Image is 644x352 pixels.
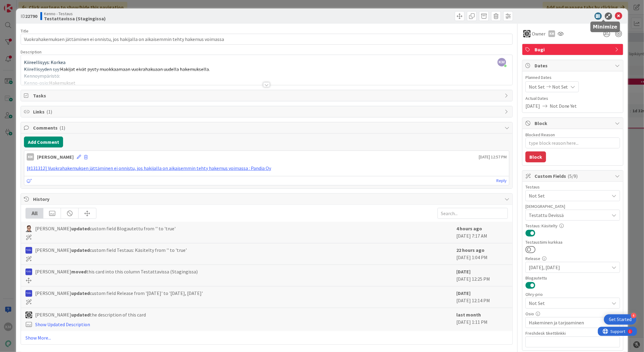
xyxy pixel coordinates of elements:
[35,311,146,318] span: [PERSON_NAME] the description of this card
[529,319,609,326] span: Hakeminen ja tarjoaminen
[529,83,545,90] span: Not Set
[25,269,32,275] img: RS
[456,247,485,253] b: 22 hours ago
[525,185,620,189] div: Testaus
[32,2,33,7] div: 1
[25,312,32,318] img: IH
[496,177,507,184] a: Reply
[24,66,60,72] span: Kiirellisyyden syy:
[479,154,507,160] span: [DATE] 12:57 PM
[33,108,501,115] span: Links
[593,24,618,30] h5: Minimize
[535,172,612,180] span: Custom Fields
[60,66,210,72] span: Hakijat eivät pysty muokkaamaan vuokrahakuaan uudella hakemuksella.
[525,240,620,244] div: Testaustiimi kurkkaa
[456,246,508,262] div: [DATE] 1:04 PM
[438,208,508,219] input: Search...
[71,312,90,318] b: updated
[456,268,508,283] div: [DATE] 12:25 PM
[25,13,37,19] b: 22790
[33,195,501,203] span: History
[456,311,508,328] div: [DATE] 1:11 PM
[21,49,42,55] span: Description
[33,92,501,99] span: Tasks
[525,74,620,81] span: Planned Dates
[550,102,577,110] span: Not Done Yet
[535,62,612,69] span: Dates
[21,28,29,34] label: Title
[33,124,501,131] span: Comments
[25,225,32,232] img: SM
[71,290,90,296] b: updated
[27,165,271,171] a: [#131312] Vuokrahakemuksen jättäminen ei onnistu, jos hakijalla on aikaisemmin tehty hakemus voim...
[525,151,546,162] button: Block
[525,102,540,110] span: [DATE]
[25,247,32,254] img: RS
[456,225,482,232] b: 4 hours ago
[35,225,176,232] span: [PERSON_NAME] custom field Blogautettu from '' to 'true'
[525,256,620,261] div: Release
[535,46,612,53] span: Bugi
[529,212,609,219] span: Testattu Devissä
[532,30,545,37] span: Owner
[59,125,65,131] span: ( 1 )
[21,34,513,45] input: type card name here...
[498,58,506,66] span: KM
[609,316,632,323] div: Get Started
[552,83,568,90] span: Not Set
[456,269,471,275] b: [DATE]
[35,268,198,275] span: [PERSON_NAME] this card into this column Testattavissa (Stagingissa)
[535,120,612,127] span: Block
[525,292,620,296] div: Ohry-prio
[525,204,620,208] div: [DEMOGRAPHIC_DATA]
[25,290,32,297] img: RS
[529,264,609,271] span: [DATE], [DATE]
[604,314,636,325] div: Open Get Started checklist, remaining modules: 4
[456,289,508,305] div: [DATE] 12:14 PM
[46,109,52,115] span: ( 1 )
[525,224,620,228] div: Testaus: Käsitelty
[71,269,86,275] b: moved
[35,321,90,327] a: Show Updated Description
[529,299,606,307] span: Not Set
[456,225,508,240] div: [DATE] 7:17 AM
[456,312,481,318] b: last month
[25,334,508,341] a: Show More...
[525,132,555,137] label: Blocked Reason
[44,16,106,21] b: Testattavissa (Stagingissa)
[525,95,620,102] span: Actual Dates
[631,313,636,318] div: 4
[26,208,43,218] div: All
[525,276,620,280] div: Blogautettu
[71,247,90,253] b: updated
[24,137,63,147] button: Add Comment
[548,30,555,37] div: KM
[529,192,609,199] span: Not Set
[44,11,106,16] span: Kenno - Testaus
[13,1,28,8] span: Support
[37,153,74,161] div: [PERSON_NAME]
[27,153,34,161] div: KM
[35,289,203,297] span: [PERSON_NAME] custom field Release from '[DATE]' to '[DATE], [DATE]'
[456,290,471,296] b: [DATE]
[523,30,531,37] img: IH
[24,59,65,65] span: Kiireellisyys: Korkea
[525,331,620,335] div: Freshdesk tikettilinkki
[71,225,90,232] b: updated
[35,246,187,254] span: [PERSON_NAME] custom field Testaus: Käsitelty from '' to 'true'
[21,12,37,20] span: ID
[568,173,578,179] span: ( 5/9 )
[525,312,620,316] div: Osio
